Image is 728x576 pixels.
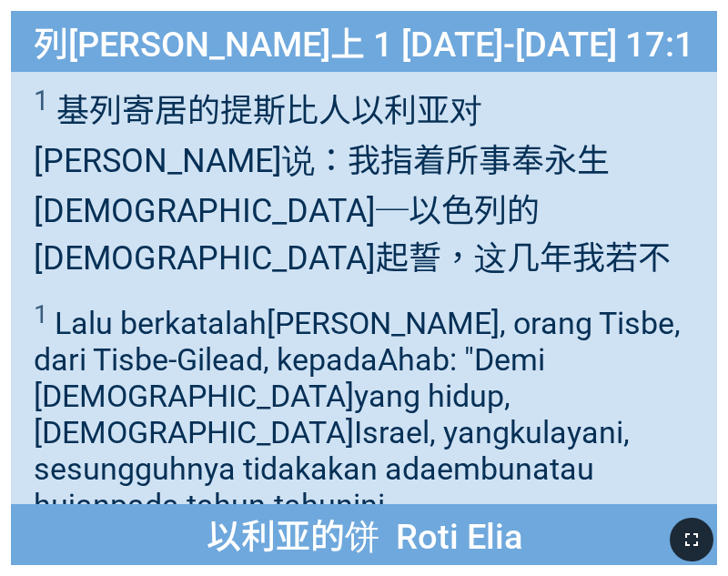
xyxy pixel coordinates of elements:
wh559: [PERSON_NAME] [34,305,681,560]
wh256: 说 [34,142,671,328]
wh2416: , [DEMOGRAPHIC_DATA] [34,378,630,560]
wh413: Ahab [34,341,630,560]
wh3068: ─以色列的 [DEMOGRAPHIC_DATA] [34,192,671,328]
wh1568: , kepada [34,341,630,560]
wh3478: , yang [34,414,630,560]
wh256: : "Demi [DEMOGRAPHIC_DATA] [34,341,630,560]
wh834: kulayani [34,414,630,560]
wh8664: 以利亚 [34,92,671,328]
wh518: akan ada [34,450,594,560]
wh5975: , sesungguhnya tidak [34,414,630,560]
wh430: Israel [34,414,630,560]
wh8664: , dari Tisbe-Gilead [34,305,681,560]
wh8453: 提斯比人 [34,92,671,328]
wh4306: pada tahun-tahun [34,487,391,560]
sup: 1 [34,299,48,329]
wh2416: [DEMOGRAPHIC_DATA] [34,192,671,328]
wh559: ：我指着所事奉 [34,142,671,328]
span: 基列 [34,84,693,331]
wh1568: 寄居的 [34,92,671,328]
wh3068: yang hidup [34,378,630,560]
span: Lalu berkatalah [34,299,693,560]
span: 列[PERSON_NAME]上 1 [DATE]-[DATE] 17:1 [34,16,694,66]
wh452: 对[PERSON_NAME] [34,92,671,328]
sup: 1 [34,85,49,116]
wh452: , orang Tisbe [34,305,681,560]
